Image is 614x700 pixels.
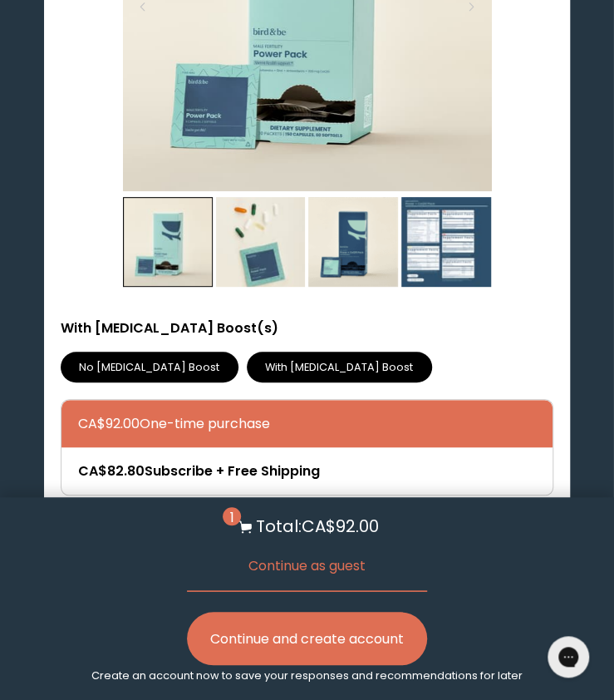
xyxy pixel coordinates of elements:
p: With [MEDICAL_DATA] Boost(s) [61,318,553,338]
p: Total: CA$92.00 [256,514,379,539]
p: Create an account now to save your responses and recommendations for later [91,668,523,683]
img: thumbnail image [308,197,398,287]
button: Continue and create account [187,612,427,665]
iframe: Gorgias live chat messenger [539,630,597,683]
button: Continue as guest [187,539,427,592]
img: thumbnail image [216,197,306,287]
span: 1 [223,507,241,525]
label: No [MEDICAL_DATA] Boost [61,352,238,382]
img: thumbnail image [123,197,213,287]
img: thumbnail image [401,197,491,287]
label: With [MEDICAL_DATA] Boost [247,352,432,382]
